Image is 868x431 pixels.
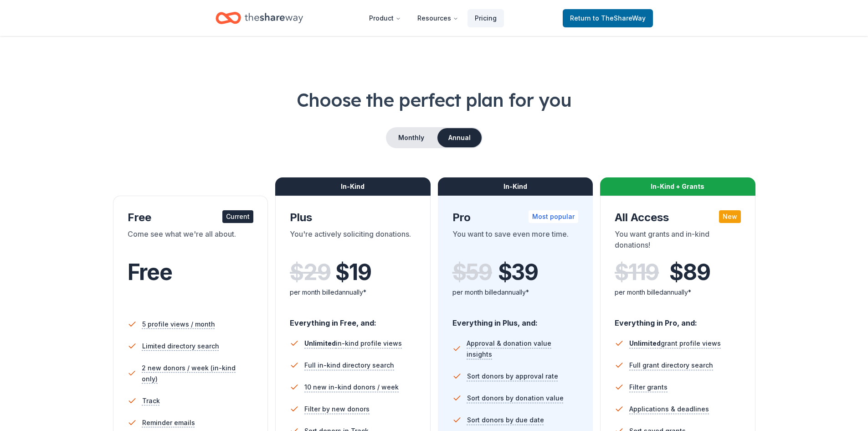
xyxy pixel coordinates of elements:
[570,13,646,24] span: Return
[719,210,741,223] div: New
[498,260,538,285] span: $ 39
[452,287,579,298] div: per month billed annually*
[563,9,653,27] a: Returnto TheShareWay
[128,259,172,286] span: Free
[36,87,832,113] h1: Choose the perfect plan for you
[222,210,253,223] div: Current
[362,9,408,27] button: Product
[452,210,579,225] div: Pro
[304,360,394,371] span: Full in-kind directory search
[629,339,721,347] span: grant profile views
[275,177,431,196] div: In-Kind
[467,9,504,27] a: Pricing
[290,310,416,329] div: Everything in Free, and:
[467,393,564,404] span: Sort donors by donation value
[290,287,416,298] div: per month billed annually*
[452,228,579,254] div: You want to save even more time.
[304,339,336,347] span: Unlimited
[142,363,253,384] span: 2 new donors / week (in-kind only)
[216,7,303,29] a: Home
[335,260,371,285] span: $ 19
[142,417,195,428] span: Reminder emails
[629,382,668,393] span: Filter grants
[615,228,741,254] div: You want grants and in-kind donations!
[142,341,219,352] span: Limited directory search
[452,310,579,329] div: Everything in Plus, and:
[290,210,416,225] div: Plus
[438,177,593,196] div: In-Kind
[128,210,254,225] div: Free
[669,260,710,285] span: $ 89
[362,7,504,29] nav: Main
[615,310,741,329] div: Everything in Pro, and:
[600,177,755,196] div: In-Kind + Grants
[128,228,254,254] div: Come see what we're all about.
[629,339,661,347] span: Unlimited
[304,382,399,393] span: 10 new in-kind donors / week
[304,404,370,415] span: Filter by new donors
[304,339,402,347] span: in-kind profile views
[593,14,646,22] span: to TheShareWay
[467,371,558,382] span: Sort donors by approval rate
[615,210,741,225] div: All Access
[629,404,709,415] span: Applications & deadlines
[387,128,436,147] button: Monthly
[290,228,416,254] div: You're actively soliciting donations.
[142,395,160,406] span: Track
[529,210,578,223] div: Most popular
[410,9,466,27] button: Resources
[467,415,544,426] span: Sort donors by due date
[629,360,713,371] span: Full grant directory search
[142,319,215,330] span: 5 profile views / month
[437,128,482,147] button: Annual
[615,287,741,298] div: per month billed annually*
[467,338,578,360] span: Approval & donation value insights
